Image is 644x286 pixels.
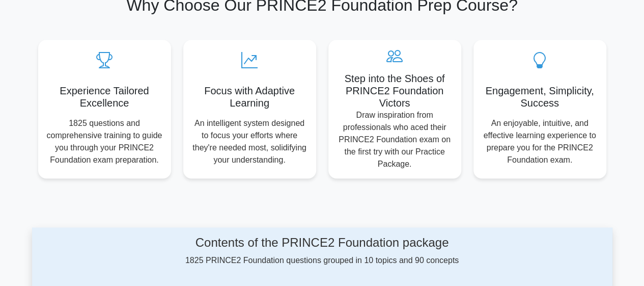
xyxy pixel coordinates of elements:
h4: Contents of the PRINCE2 Foundation package [117,236,527,250]
p: Draw inspiration from professionals who aced their PRINCE2 Foundation exam on the first try with ... [337,109,453,170]
h5: Focus with Adaptive Learning [191,85,308,109]
p: 1825 questions and comprehensive training to guide you through your PRINCE2 Foundation exam prepa... [46,117,163,166]
div: 1825 PRINCE2 Foundation questions grouped in 10 topics and 90 concepts [117,236,527,267]
h5: Experience Tailored Excellence [46,85,163,109]
p: An enjoyable, intuitive, and effective learning experience to prepare you for the PRINCE2 Foundat... [482,117,598,166]
p: An intelligent system designed to focus your efforts where they're needed most, solidifying your ... [191,117,308,166]
h5: Step into the Shoes of PRINCE2 Foundation Victors [337,72,453,109]
h5: Engagement, Simplicity, Success [482,85,598,109]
